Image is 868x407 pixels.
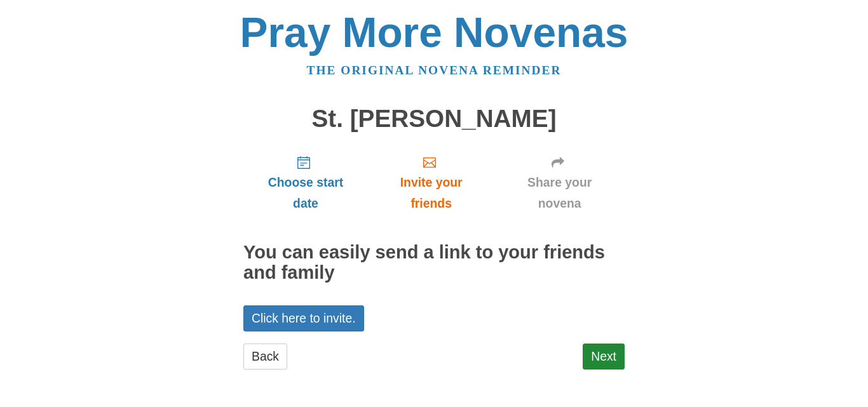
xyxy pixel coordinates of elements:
[243,305,364,331] a: Click here to invite.
[243,145,368,220] a: Choose start date
[243,243,625,283] h2: You can easily send a link to your friends and family
[381,172,482,214] span: Invite your friends
[243,105,625,133] h1: St. [PERSON_NAME]
[240,9,628,56] a: Pray More Novenas
[507,172,612,214] span: Share your novena
[243,344,287,370] a: Back
[494,145,625,220] a: Share your novena
[368,145,494,220] a: Invite your friends
[583,344,625,370] a: Next
[256,172,355,214] span: Choose start date
[307,63,562,77] a: The original novena reminder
